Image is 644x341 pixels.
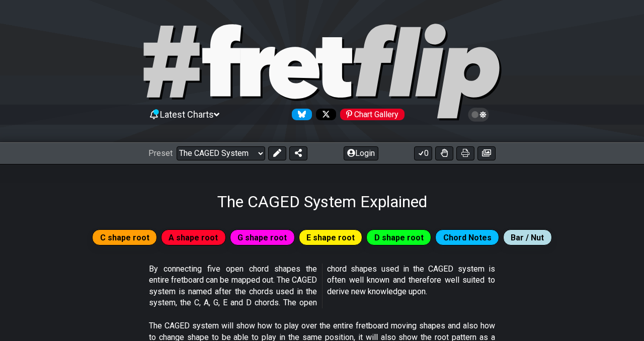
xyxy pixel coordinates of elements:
span: Latest Charts [160,109,214,120]
h1: The CAGED System Explained [217,192,427,211]
span: G shape root [237,230,287,245]
span: Chord Notes [443,230,492,245]
a: #fretflip at Pinterest [336,109,405,120]
button: Login [344,146,378,160]
button: 0 [414,146,432,160]
span: A shape root [169,230,218,245]
span: C shape root [100,230,149,245]
button: Print [456,146,474,160]
span: Bar / Nut [511,230,544,245]
button: Share Preset [289,146,307,160]
button: Edit Preset [268,146,286,160]
span: Toggle light / dark theme [473,110,485,119]
span: E shape root [306,230,355,245]
button: Create image [477,146,496,160]
span: D shape root [374,230,424,245]
p: By connecting five open chord shapes the entire fretboard can be mapped out. The CAGED system is ... [149,264,495,309]
a: Follow #fretflip at X [312,109,336,120]
span: Preset [148,148,173,158]
a: Follow #fretflip at Bluesky [288,109,312,120]
div: Chart Gallery [340,109,405,120]
select: Preset [177,146,265,160]
button: Toggle Dexterity for all fretkits [435,146,453,160]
